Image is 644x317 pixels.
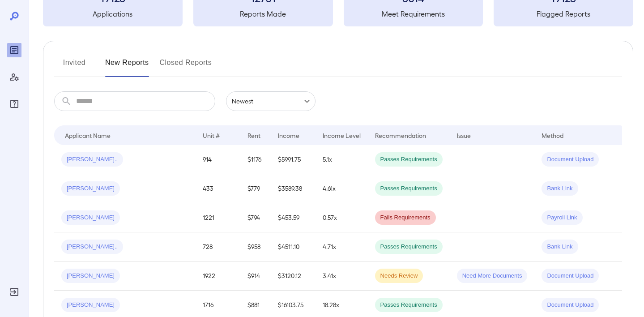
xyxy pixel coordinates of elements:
div: FAQ [7,97,21,111]
div: Log Out [7,285,21,299]
span: [PERSON_NAME].. [61,243,123,251]
button: Closed Reports [160,56,212,77]
td: $4511.10 [271,232,316,261]
div: Newest [226,91,316,111]
td: $1176 [240,145,271,174]
span: [PERSON_NAME].. [61,155,123,164]
div: Unit # [203,130,220,141]
span: Bank Link [542,243,578,251]
span: Document Upload [542,272,599,280]
div: Manage Users [7,70,21,84]
span: Document Upload [542,155,599,164]
span: Needs Review [375,272,423,280]
span: Payroll Link [542,214,582,222]
td: 728 [196,232,240,261]
span: [PERSON_NAME] [61,214,120,222]
div: Rent [247,130,262,141]
td: $958 [240,232,271,261]
td: $3120.12 [271,261,316,291]
div: Issue [457,130,471,141]
button: Invited [54,56,94,77]
span: Passes Requirements [375,155,443,164]
td: 1221 [196,203,240,232]
td: $5991.75 [271,145,316,174]
td: 5.1x [316,145,368,174]
td: 4.61x [316,174,368,203]
div: Recommendation [375,130,426,141]
td: 914 [196,145,240,174]
td: $453.59 [271,203,316,232]
div: Applicant Name [65,130,111,141]
span: Fails Requirements [375,214,436,222]
td: $794 [240,203,271,232]
h5: Flagged Reports [494,9,633,19]
span: Document Upload [542,301,599,309]
td: 1922 [196,261,240,291]
div: Method [542,130,563,141]
td: 433 [196,174,240,203]
span: [PERSON_NAME] [61,301,120,309]
td: 3.41x [316,261,368,291]
td: $3589.38 [271,174,316,203]
h5: Reports Made [193,9,333,19]
span: Need More Documents [457,272,528,280]
span: [PERSON_NAME] [61,184,120,193]
td: 4.71x [316,232,368,261]
span: Passes Requirements [375,301,443,309]
td: $914 [240,261,271,291]
td: 0.57x [316,203,368,232]
button: New Reports [105,56,149,77]
span: [PERSON_NAME] [61,272,120,280]
div: Income [278,130,299,141]
div: Income Level [323,130,361,141]
h5: Applications [43,9,183,19]
span: Passes Requirements [375,243,443,251]
span: Bank Link [542,184,578,193]
td: $779 [240,174,271,203]
h5: Meet Requirements [344,9,483,19]
div: Reports [7,43,21,57]
span: Passes Requirements [375,184,443,193]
